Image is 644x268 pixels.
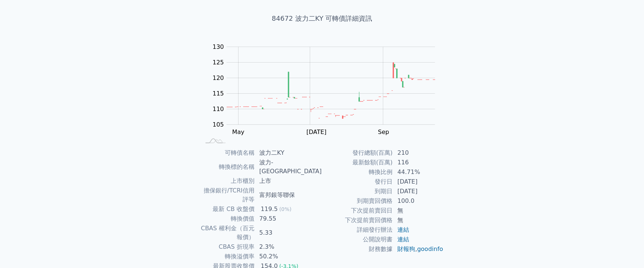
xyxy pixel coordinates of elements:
[393,148,444,158] td: 210
[255,148,322,158] td: 波力二KY
[322,215,393,225] td: 下次提前賣回價格
[393,187,444,196] td: [DATE]
[322,167,393,177] td: 轉換比例
[393,167,444,177] td: 44.71%
[213,105,224,113] tspan: 110
[393,244,444,254] td: ,
[397,245,415,252] a: 財報狗
[255,186,322,204] td: 富邦銀等聯保
[213,59,224,66] tspan: 125
[322,148,393,158] td: 發行總額(百萬)
[200,176,255,186] td: 上市櫃別
[322,196,393,206] td: 到期賣回價格
[259,205,279,214] div: 119.5
[255,242,322,252] td: 2.3%
[397,236,409,243] a: 連結
[255,158,322,176] td: 波力-[GEOGRAPHIC_DATA]
[279,206,292,212] span: (0%)
[213,90,224,97] tspan: 115
[200,186,255,204] td: 擔保銀行/TCRI信用評等
[378,128,389,135] tspan: Sep
[322,187,393,196] td: 到期日
[322,225,393,235] td: 詳細發行辦法
[255,224,322,242] td: 5.33
[213,43,224,50] tspan: 130
[417,245,443,252] a: goodinfo
[209,43,446,135] g: Chart
[393,206,444,215] td: 無
[200,148,255,158] td: 可轉債名稱
[232,128,244,135] tspan: May
[393,215,444,225] td: 無
[200,158,255,176] td: 轉換標的名稱
[213,121,224,128] tspan: 105
[397,226,409,233] a: 連結
[322,158,393,167] td: 最新餘額(百萬)
[322,177,393,187] td: 發行日
[191,13,453,24] h1: 84672 波力二KY 可轉債詳細資訊
[255,252,322,261] td: 50.2%
[200,252,255,261] td: 轉換溢價率
[213,74,224,81] tspan: 120
[200,242,255,252] td: CBAS 折現率
[255,214,322,224] td: 79.55
[255,176,322,186] td: 上市
[200,224,255,242] td: CBAS 權利金（百元報價）
[322,235,393,244] td: 公開說明書
[322,206,393,215] td: 下次提前賣回日
[200,214,255,224] td: 轉換價值
[393,158,444,167] td: 116
[393,177,444,187] td: [DATE]
[393,196,444,206] td: 100.0
[322,244,393,254] td: 財務數據
[306,128,326,135] tspan: [DATE]
[200,204,255,214] td: 最新 CB 收盤價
